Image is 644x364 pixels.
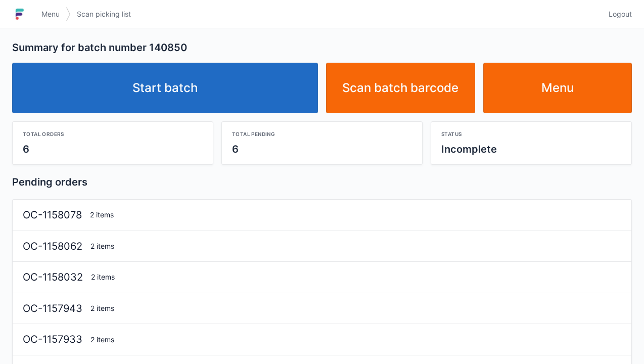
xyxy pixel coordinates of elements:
div: Total pending [232,130,412,138]
div: OC-1157943 [19,301,86,316]
a: Menu [35,5,66,23]
div: OC-1158078 [19,208,86,222]
span: Scan picking list [77,9,131,19]
a: Logout [603,5,632,23]
div: Status [441,130,621,138]
a: Start batch [12,63,318,113]
div: Total orders [23,130,203,138]
h2: Pending orders [12,175,632,189]
div: OC-1158062 [19,239,86,254]
div: Incomplete [441,142,621,156]
div: 2 items [86,241,625,251]
div: 6 [23,142,203,156]
div: 2 items [86,210,625,220]
div: 6 [232,142,412,156]
h2: Summary for batch number 140850 [12,40,632,55]
div: 2 items [87,272,625,282]
div: 2 items [86,335,625,345]
a: Scan picking list [71,5,137,23]
img: svg> [66,2,71,26]
div: 2 items [86,303,625,313]
div: OC-1157933 [19,332,86,347]
span: Logout [609,9,632,19]
a: Menu [483,63,632,113]
a: Scan batch barcode [326,63,475,113]
img: logo-small.jpg [12,6,27,22]
div: OC-1158032 [19,270,87,285]
span: Menu [41,9,60,19]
